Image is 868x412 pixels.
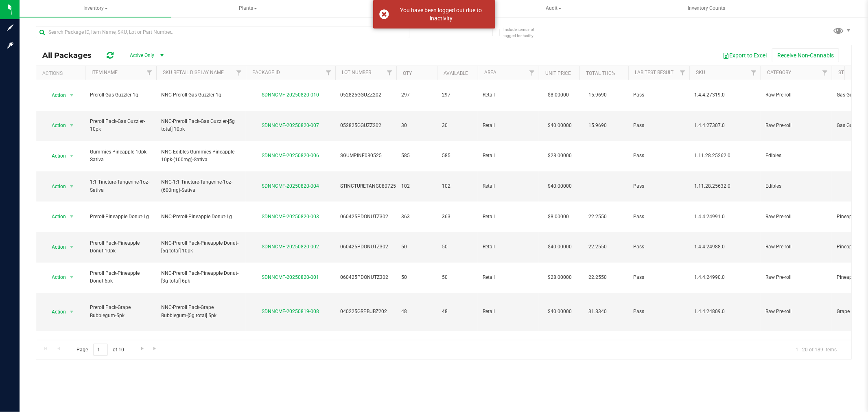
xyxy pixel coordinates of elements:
[483,122,534,129] span: Retail
[340,91,391,99] span: 052825GGUZZ202
[694,274,756,281] span: 1.4.4.24990.0
[483,243,534,251] span: Retail
[401,213,432,221] span: 363
[36,26,409,38] input: Search Package ID, Item Name, SKU, Lot or Part Number...
[342,70,371,75] a: Lot Number
[633,152,684,160] span: Pass
[442,91,473,99] span: 297
[765,308,827,316] span: Raw Pre-roll
[442,122,473,129] span: 30
[262,274,319,280] a: SDNNCMF-20250820-001
[544,272,576,283] span: $28.00000
[544,120,576,131] span: $40.00000
[262,153,319,158] a: SDNNCMF-20250820-006
[161,304,241,319] span: NNC-Preroll Pack-Grape Bubblegum-[5g total] 5pk
[584,120,611,131] span: 15.9690
[90,270,151,285] span: Preroll Pack-Pineapple Donut-6pk
[401,274,432,281] span: 50
[765,274,827,281] span: Raw Pre-roll
[544,180,576,192] span: $40.00000
[545,70,571,76] a: Unit Price
[67,120,77,131] span: select
[161,213,241,221] span: NNC-Preroll-Pineapple Donut-1g
[544,306,576,318] span: $40.00000
[677,5,736,12] span: Inventory Counts
[483,152,534,160] span: Retail
[483,182,534,190] span: Retail
[44,90,66,101] span: Action
[383,66,396,80] a: Filter
[765,213,827,221] span: Raw Pre-roll
[67,150,77,162] span: select
[90,118,151,133] span: Preroll Pack-Gas Guzzler-10pk
[67,90,77,101] span: select
[262,123,319,128] a: SDNNCMF-20250820-007
[161,91,241,99] span: NNC-Preroll-Gas Guzzler-1g
[6,41,14,49] inline-svg: Log in
[584,241,611,253] span: 22.2550
[818,66,832,80] a: Filter
[92,70,118,75] a: Item Name
[442,152,473,160] span: 585
[173,0,324,17] span: Plants
[401,243,432,251] span: 50
[584,272,611,283] span: 22.2550
[44,181,66,192] span: Action
[42,70,82,76] div: Actions
[765,243,827,251] span: Raw Pre-roll
[90,148,151,164] span: Gummies-Pineapple-10pk-Sativa
[340,308,391,316] span: 040225GRPBUBZ202
[584,211,611,223] span: 22.2550
[442,182,473,190] span: 102
[694,152,756,160] span: 1.11.28.25262.0
[694,182,756,190] span: 1.11.28.25632.0
[765,122,827,129] span: Raw Pre-roll
[483,91,534,99] span: Retail
[90,239,151,255] span: Preroll Pack-Pineapple Donut-10pk
[633,122,684,129] span: Pass
[262,244,319,250] a: SDNNCMF-20250820-002
[586,70,615,76] a: Total THC%
[694,122,756,129] span: 1.4.4.27307.0
[340,213,391,221] span: 060425PDONUTZ302
[633,213,684,221] span: Pass
[90,178,151,194] span: 1:1 Tincture-Tangerine-1oz-Sativa
[401,152,432,160] span: 585
[44,272,66,283] span: Action
[584,306,611,318] span: 31.8340
[633,308,684,316] span: Pass
[161,148,241,164] span: NNC-Edibles-Gummies-Pineapple-10pk-(100mg)-Sativa
[136,344,148,355] a: Go to the next page
[44,211,66,222] span: Action
[42,51,100,60] span: All Packages
[403,70,412,76] a: Qty
[401,91,432,99] span: 297
[401,122,432,129] span: 30
[340,182,396,190] span: STINCTURETANG080725
[544,150,576,162] span: $28.00000
[161,239,241,255] span: NNC-Preroll Pack-Pineapple Donut-[5g total] 10pk
[394,6,489,22] div: You have been logged out due to inactivity
[444,70,468,76] a: Available
[483,274,534,281] span: Retail
[633,182,684,190] span: Pass
[70,344,131,356] span: Page of 10
[484,70,496,75] a: Area
[149,344,161,355] a: Go to the last page
[67,272,77,283] span: select
[838,70,855,75] a: Strain
[44,306,66,318] span: Action
[44,150,66,162] span: Action
[401,308,432,316] span: 48
[262,183,319,189] a: SDNNCMF-20250820-004
[90,213,151,221] span: Preroll-Pineapple Donut-1g
[67,241,77,253] span: select
[483,308,534,316] span: Retail
[252,70,280,75] a: Package ID
[525,66,539,80] a: Filter
[694,91,756,99] span: 1.4.4.27319.0
[676,66,689,80] a: Filter
[478,0,629,17] span: Audit
[442,213,473,221] span: 363
[765,91,827,99] span: Raw Pre-roll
